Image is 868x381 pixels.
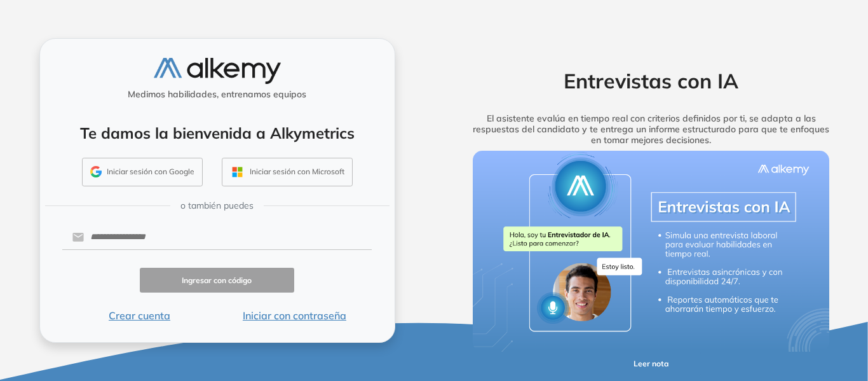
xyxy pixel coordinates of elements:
button: Iniciar sesión con Microsoft [222,158,353,187]
img: GMAIL_ICON [90,166,102,177]
img: img-more-info [473,151,830,352]
button: Ingresar con código [140,268,295,293]
img: logo-alkemy [154,58,281,84]
img: OUTLOOK_ICON [230,165,245,179]
iframe: Chat Widget [639,233,868,381]
button: Iniciar sesión con Google [82,158,203,187]
div: Widget de chat [639,233,868,381]
button: Leer nota [602,352,701,377]
h5: El asistente evalúa en tiempo real con criterios definidos por ti, se adapta a las respuestas del... [453,113,850,145]
h2: Entrevistas con IA [453,69,850,93]
h5: Medimos habilidades, entrenamos equipos [45,89,390,100]
button: Crear cuenta [62,308,217,323]
button: Iniciar con contraseña [217,308,372,323]
span: o también puedes [180,199,254,212]
h4: Te damos la bienvenida a Alkymetrics [57,124,378,142]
